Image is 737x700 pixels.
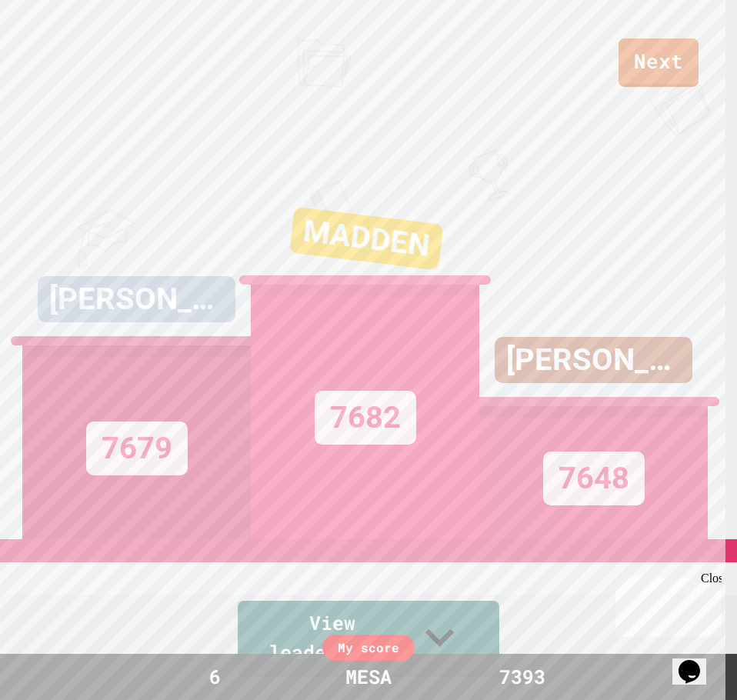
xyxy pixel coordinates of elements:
div: 7682 [315,391,416,445]
a: View leaderboard [238,601,499,677]
div: 7393 [465,662,580,692]
div: My score [322,635,415,661]
div: MADDEN [289,207,444,271]
div: 6 [157,662,272,692]
div: [PERSON_NAME] [38,276,235,322]
div: MESA [330,662,407,692]
div: [PERSON_NAME] [495,337,692,383]
iframe: chat widget [672,638,722,685]
iframe: chat widget [609,572,722,637]
div: Chat with us now!Close [6,6,106,98]
a: Next [619,38,699,87]
div: 7648 [543,452,645,505]
div: 7679 [86,422,188,475]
